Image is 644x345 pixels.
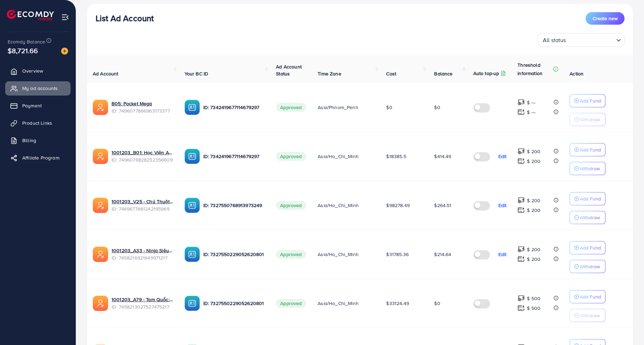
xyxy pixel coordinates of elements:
a: Overview [5,64,71,78]
span: $414.49 [434,153,451,160]
p: Add Fund [580,97,601,105]
a: 1001203_B01: Học Viện Anime [112,149,173,156]
img: top-up amount [517,246,525,253]
img: ic-ba-acc.ded83a64.svg [185,296,200,311]
span: Balance [434,70,453,77]
a: 1001203_A33 - Ninja Siêu Cấp [112,247,173,254]
span: Payment [22,102,42,109]
button: Add Fund [570,290,605,303]
span: $0 [386,104,392,111]
div: <span class='underline'>1001203_V25 - Chú Thuật Đại Chiến_1739169866147</span></br>74696776612421... [112,198,173,212]
p: Add Fund [580,293,601,301]
span: Asia/Ho_Chi_Minh [318,300,359,307]
p: $ --- [527,98,536,107]
span: Asia/Ho_Chi_Minh [318,202,359,209]
p: Threshold information [517,61,552,77]
img: top-up amount [517,295,525,302]
span: $18385.5 [386,153,406,160]
p: Add Fund [580,146,601,154]
p: ID: 7342419677114679297 [203,103,265,112]
span: Ad Account [93,70,119,77]
span: Asia/Ho_Chi_Minh [318,251,359,258]
p: ID: 7327550768913973249 [203,201,265,210]
span: ID: 7469677661242195969 [112,205,173,212]
iframe: Chat [614,314,639,340]
button: Create new [586,12,625,25]
p: Auto top-up [473,69,499,77]
p: $ 200 [527,206,540,214]
span: Cost [386,70,396,77]
p: Withdraw [580,213,600,222]
img: ic-ads-acc.e4c84228.svg [93,149,108,164]
p: ID: 7342419677114679297 [203,152,265,161]
p: $ 200 [527,196,540,205]
p: Edit [498,152,507,161]
img: top-up amount [517,99,525,106]
span: Product Links [22,120,52,126]
p: $ 200 [527,147,540,156]
span: $264.51 [434,202,451,209]
p: Add Fund [580,244,601,252]
div: <span class='underline'>1001203_A33 - Ninja Siêu Cấp</span></br>7458216921649971217 [112,247,173,261]
p: Withdraw [580,311,600,320]
button: Add Fund [570,241,605,254]
img: top-up amount [517,304,525,312]
p: $ 500 [527,294,540,303]
p: $ 500 [527,304,540,312]
img: ic-ba-acc.ded83a64.svg [185,198,200,213]
p: Withdraw [580,164,600,173]
p: Edit [498,250,507,258]
img: top-up amount [517,197,525,204]
a: B05: Pocket Mega [112,100,173,107]
p: $ 200 [527,245,540,254]
span: $33124.49 [386,300,409,307]
img: ic-ba-acc.ded83a64.svg [185,100,200,115]
span: Ad Account Status [276,63,302,77]
a: Product Links [5,116,71,130]
span: Billing [22,137,36,144]
span: All status [541,35,568,45]
span: Your BC ID [185,70,209,77]
img: ic-ads-acc.e4c84228.svg [93,100,108,115]
span: Ecomdy Balance [8,38,45,45]
p: Withdraw [580,262,600,271]
span: Time Zone [318,70,341,77]
span: $98278.49 [386,202,409,209]
button: Add Fund [570,94,605,107]
p: Edit [498,201,507,210]
p: ID: 7327550229052620801 [203,299,265,307]
p: Add Fund [580,195,601,203]
a: Payment [5,99,71,113]
button: Withdraw [570,113,605,126]
img: top-up amount [517,206,525,214]
img: ic-ads-acc.e4c84228.svg [93,296,108,311]
span: ID: 7458213027527475217 [112,303,173,310]
span: Approved [276,103,306,112]
img: top-up amount [517,255,525,263]
span: Approved [276,201,306,210]
div: Search for option [538,33,625,47]
span: $214.64 [434,251,451,258]
div: <span class='underline'>1001203_A79 - Tam Quốc: Công Thành Truyền Kỳ</span></br>7458213027527475217 [112,296,173,310]
span: Approved [276,152,306,161]
span: Overview [22,67,43,74]
span: ID: 7496077866963173377 [112,107,173,114]
span: Approved [276,250,306,259]
button: Withdraw [570,211,605,224]
p: $ --- [527,108,536,116]
a: Affiliate Program [5,151,71,165]
span: Action [570,70,584,77]
span: Approved [276,299,306,308]
span: Create new [593,15,618,22]
img: image [61,48,68,55]
img: logo [7,10,54,20]
span: $0 [434,104,440,111]
span: Affiliate Program [22,154,59,161]
img: ic-ads-acc.e4c84228.svg [93,247,108,262]
button: Withdraw [570,309,605,322]
h3: List Ad Account [96,13,154,23]
a: 1001203_V25 - Chú Thuật Đại Chiến_1739169866147 [112,198,173,205]
p: $ 200 [527,157,540,165]
p: ID: 7327550229052620801 [203,250,265,258]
